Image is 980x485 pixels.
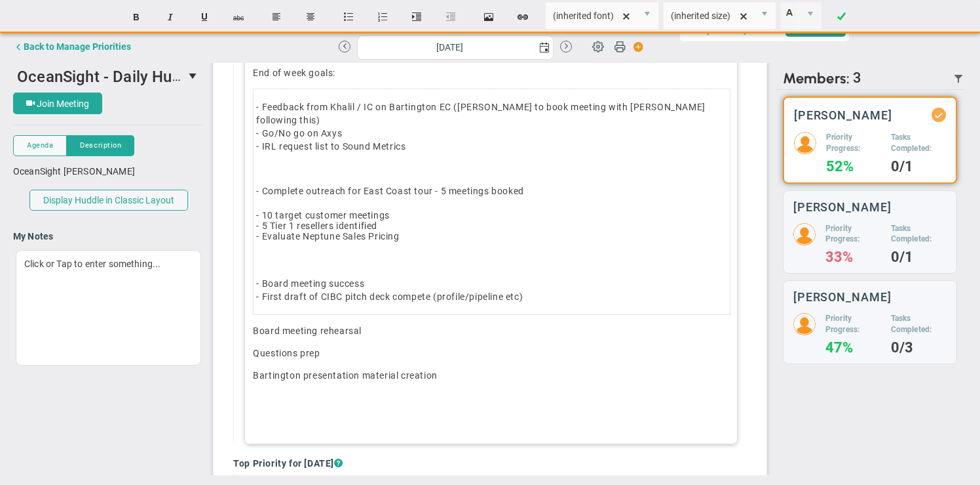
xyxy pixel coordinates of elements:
h4: 0/3 [891,342,947,354]
p: Board meeting rehearsal [253,324,729,337]
span: OceanSight [PERSON_NAME] [13,166,135,177]
div: Back to Manage Priorities [24,41,131,52]
button: Insert image [473,5,504,30]
h4: 0/1 [891,251,947,263]
span: Action Button [627,38,644,56]
span: Huddle Settings [586,33,611,58]
span: select [535,36,553,59]
span: Filter Updated Members [953,74,964,84]
span: Agenda [27,140,53,151]
button: Italic [155,5,186,30]
span: select [753,3,776,29]
h3: [PERSON_NAME] [793,201,892,213]
span: Members: [783,70,850,87]
button: Agenda [13,135,67,156]
h5: Priority Progress: [826,132,881,154]
img: 204747.Person.photo [793,223,816,245]
img: 206891.Person.photo [793,313,816,335]
h4: Top Priority for [DATE] [233,457,740,469]
p: - Feedback from Khalil / IC on Bartington EC ([PERSON_NAME] to book meeting with [PERSON_NAME] fo... [256,100,726,153]
h3: [PERSON_NAME] [794,109,892,121]
google-sheets-html-origin: End of week goals: [253,68,335,78]
p: Questions prep [253,347,729,360]
span: Current selected color is rgba(255, 255, 255, 0) [780,2,821,30]
p: - Complete outreach for East Coast tour - 5 meetings booked [256,184,726,198]
button: Back to Manage Priorities [13,33,131,60]
div: Click or Tap to enter something... [16,250,201,366]
button: Underline [189,5,220,30]
span: select [799,3,821,29]
button: Display Huddle in Classic Layout [29,190,188,211]
input: Font Size [664,3,754,29]
span: Join Meeting [37,98,89,109]
button: Bold [121,5,152,30]
p: Bartington presentation material creation [253,369,729,382]
h5: Tasks Completed: [891,313,947,335]
button: Insert ordered list [367,5,398,30]
h3: [PERSON_NAME] [793,291,892,303]
button: Join Meeting [13,93,102,114]
div: Updated Status [934,110,943,119]
h4: 0/1 [891,161,946,173]
td: - 10 target customer meetings - 5 Tier 1 resellers identified - Evaluate Neptune Sales Pricing [254,209,730,244]
span: select [636,3,658,29]
button: Center text [295,5,326,30]
span: Print Huddle [614,40,626,58]
h4: 52% [826,161,881,173]
button: Description [67,135,134,156]
button: Insert hyperlink [507,5,538,30]
button: Indent [401,5,432,30]
span: Description [80,140,121,151]
h4: My Notes [13,230,204,242]
h4: 47% [825,342,881,354]
span: OceanSight - Daily Huddle [17,66,203,86]
span: 3 [853,70,861,87]
input: Font Name [546,3,636,29]
button: Align text left [261,5,292,30]
a: Done! [825,5,857,30]
p: - Board meeting success - First draft of CIBC pitch deck compete (profile/pipeline etc) [256,277,726,303]
span: select [184,65,204,87]
h5: Priority Progress: [825,313,881,335]
h5: Tasks Completed: [891,132,946,154]
h5: Tasks Completed: [891,223,947,245]
img: 204746.Person.photo [794,132,816,154]
button: Insert unordered list [333,5,364,30]
h5: Priority Progress: [825,223,881,245]
h4: 33% [825,251,881,263]
button: Strikethrough [223,5,254,30]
